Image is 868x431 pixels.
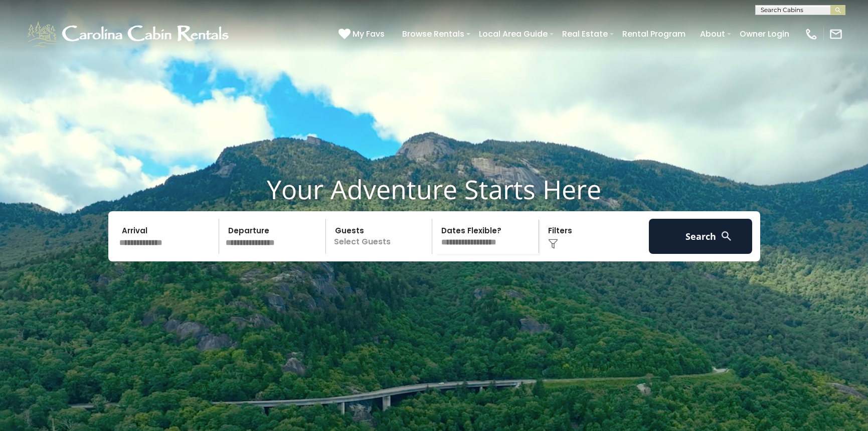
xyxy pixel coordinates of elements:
[720,230,733,242] img: search-regular-white.png
[397,25,469,43] a: Browse Rentals
[804,27,818,41] img: phone-regular-white.png
[8,174,860,205] h1: Your Adventure Starts Here
[338,28,387,41] a: My Favs
[695,25,730,43] a: About
[735,25,794,43] a: Owner Login
[25,19,233,49] img: White-1-1-2.png
[829,27,843,41] img: mail-regular-white.png
[474,25,553,43] a: Local Area Guide
[557,25,613,43] a: Real Estate
[649,219,753,254] button: Search
[353,28,385,40] span: My Favs
[617,25,690,43] a: Rental Program
[548,239,558,249] img: filter--v1.png
[329,219,432,254] p: Select Guests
